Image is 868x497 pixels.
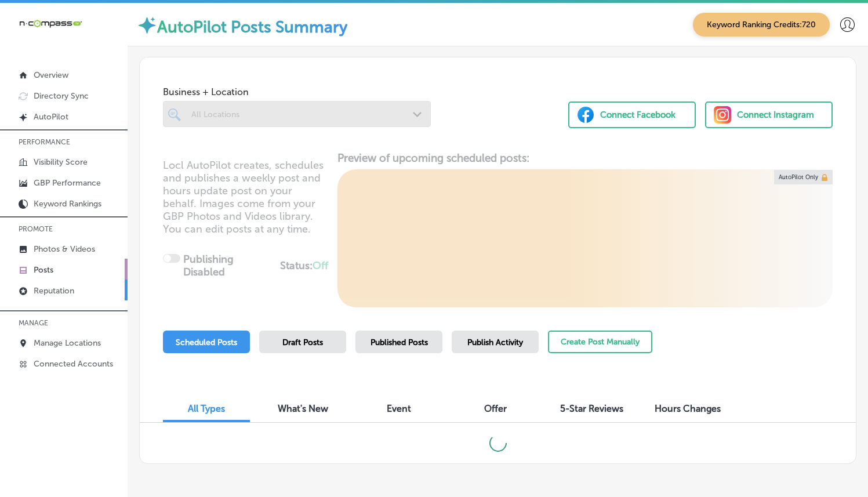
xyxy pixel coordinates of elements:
[737,106,814,124] div: Connect Instagram
[560,403,623,414] span: 5-Star Reviews
[655,403,721,414] span: Hours Changes
[34,112,68,122] p: AutoPilot
[387,403,411,414] span: Event
[34,70,68,80] p: Overview
[157,17,347,37] label: AutoPilot Posts Summary
[34,359,113,369] p: Connected Accounts
[34,338,101,348] p: Manage Locations
[163,86,431,97] span: Business + Location
[34,91,89,101] p: Directory Sync
[278,403,328,414] span: What's New
[188,403,225,414] span: All Types
[600,106,675,124] div: Connect Facebook
[371,338,428,347] span: Published Posts
[34,199,101,209] p: Keyword Rankings
[34,286,74,296] p: Reputation
[467,338,523,347] span: Publish Activity
[693,13,830,37] span: Keyword Ranking Credits: 720
[568,101,696,128] button: Connect Facebook
[34,178,101,188] p: GBP Performance
[34,265,53,275] p: Posts
[137,15,157,35] img: autopilot-icon
[19,18,82,29] img: 660ab0bf-5cc7-4cb8-ba1c-48b5ae0f18e60NCTV_CLogo_TV_Black_-500x88.png
[548,331,652,353] button: Create Post Manually
[282,338,323,347] span: Draft Posts
[705,101,833,128] button: Connect Instagram
[34,244,95,254] p: Photos & Videos
[176,338,237,347] span: Scheduled Posts
[484,403,507,414] span: Offer
[34,157,88,167] p: Visibility Score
